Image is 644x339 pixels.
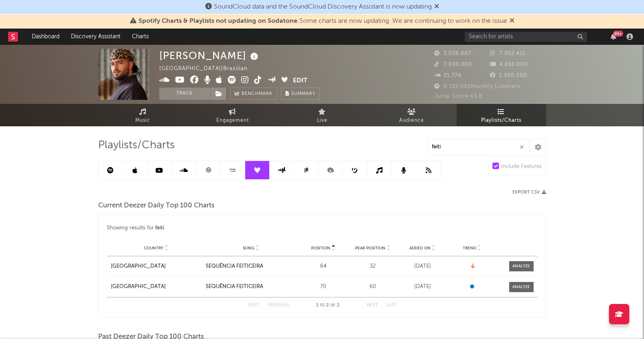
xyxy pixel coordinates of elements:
[301,283,346,291] div: 70
[490,73,527,78] span: 1.500.000
[291,92,315,96] span: Summary
[138,18,507,24] span: : Some charts are now updating. We are continuing to work on the issue
[463,246,476,251] span: Trend
[350,283,396,291] div: 60
[434,73,462,78] span: 21.774
[293,76,308,86] button: Edit
[465,32,587,42] input: Search for artists
[98,104,188,126] a: Music
[107,223,538,233] div: Showing results for
[434,94,482,99] span: Jump Score: 43.8
[399,116,424,125] span: Audience
[248,303,259,308] button: First
[65,29,126,45] a: Discovery Assistant
[386,303,397,308] button: Last
[501,162,542,172] div: Include Features
[144,246,163,251] span: Country
[111,262,202,271] a: [GEOGRAPHIC_DATA]
[111,283,202,291] a: [GEOGRAPHIC_DATA]
[367,104,457,126] a: Audience
[490,62,528,67] span: 4.810.000
[216,116,249,125] span: Engagement
[159,88,210,100] button: Track
[457,104,546,126] a: Playlists/Charts
[188,104,277,126] a: Engagement
[481,116,521,125] span: Playlists/Charts
[512,190,546,195] button: Export CSV
[611,33,616,40] button: 99+
[320,304,325,307] span: to
[490,51,525,56] span: 7.052.411
[400,283,445,291] div: [DATE]
[26,29,65,45] a: Dashboard
[138,18,297,24] span: Spotify Charts & Playlists not updating on Sodatone
[135,116,150,125] span: Music
[510,18,514,24] span: Dismiss
[311,246,330,251] span: Position
[277,104,367,126] a: Live
[98,141,175,150] span: Playlists/Charts
[230,88,277,100] a: Benchmark
[434,51,471,56] span: 3.038.807
[317,116,327,125] span: Live
[367,303,378,308] button: Next
[330,304,335,307] span: of
[434,4,439,10] span: Dismiss
[281,88,320,100] button: Summary
[206,283,297,291] a: SEQUÊNCIA FEITICEIRA
[306,301,350,310] div: 1 2 2
[427,139,529,155] input: Search Playlists/Charts
[98,201,215,211] span: Current Deezer Daily Top 100 Charts
[243,246,255,251] span: Song
[409,246,431,251] span: Added On
[268,303,289,308] button: Previous
[434,84,520,89] span: 8.335.091 Monthly Listeners
[126,29,154,45] a: Charts
[350,262,396,271] div: 32
[434,62,472,67] span: 7.800.000
[159,49,260,62] div: [PERSON_NAME]
[155,223,164,233] div: feiti
[301,262,346,271] div: 64
[613,31,623,37] div: 99 +
[159,64,257,74] div: [GEOGRAPHIC_DATA] | Brazilian
[400,262,445,271] div: [DATE]
[206,262,297,271] a: SEQUÊNCIA FEITICEIRA
[242,89,273,99] span: Benchmark
[214,4,432,10] span: SoundCloud data and the SoundCloud Discovery Assistant is now updating
[355,246,385,251] span: Peak Position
